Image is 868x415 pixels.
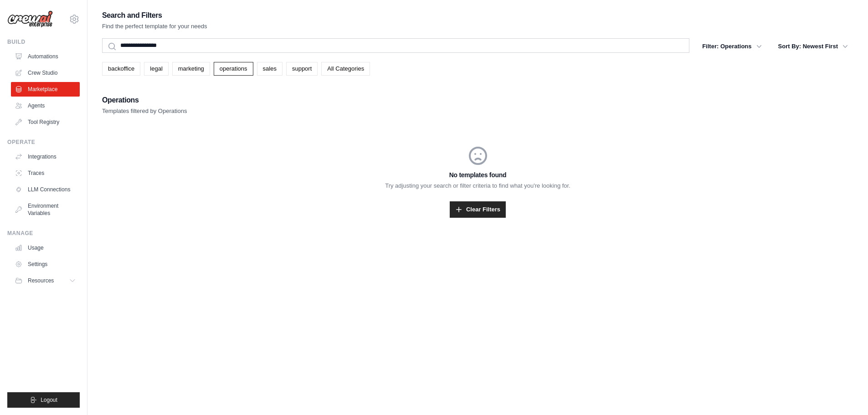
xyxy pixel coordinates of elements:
[11,115,80,129] a: Tool Registry
[11,82,80,97] a: Marketplace
[144,62,168,76] a: legal
[773,38,853,55] button: Sort By: Newest First
[102,94,187,107] h2: Operations
[11,98,80,113] a: Agents
[697,38,767,55] button: Filter: Operations
[172,62,210,76] a: marketing
[102,22,207,31] p: Find the perfect template for your needs
[321,62,370,76] a: All Categories
[102,62,140,76] a: backoffice
[102,107,187,116] p: Templates filtered by Operations
[7,38,80,46] div: Build
[11,66,80,80] a: Crew Studio
[102,170,853,179] h3: No templates found
[11,49,80,64] a: Automations
[41,396,57,404] span: Logout
[28,277,54,284] span: Resources
[214,62,253,76] a: operations
[7,392,80,408] button: Logout
[11,257,80,272] a: Settings
[11,273,80,288] button: Resources
[7,230,80,237] div: Manage
[7,138,80,146] div: Operate
[257,62,282,76] a: sales
[11,182,80,197] a: LLM Connections
[7,10,53,28] img: Logo
[11,241,80,255] a: Usage
[102,181,853,190] p: Try adjusting your search or filter criteria to find what you're looking for.
[11,149,80,164] a: Integrations
[450,201,506,218] a: Clear Filters
[11,199,80,220] a: Environment Variables
[286,62,318,76] a: support
[102,9,207,22] h2: Search and Filters
[11,166,80,180] a: Traces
